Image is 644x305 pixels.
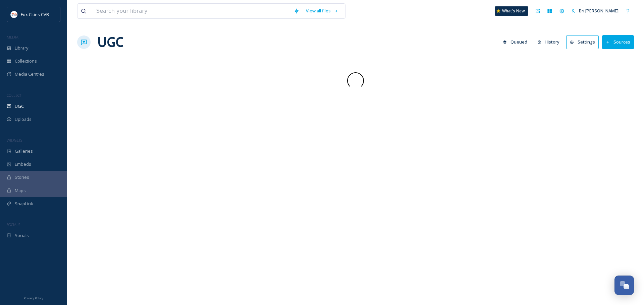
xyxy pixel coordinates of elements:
[15,232,29,239] span: Socials
[97,32,123,52] a: UGC
[614,276,634,295] button: Open Chat
[93,4,290,18] input: Search your library
[499,35,534,49] a: Queued
[568,4,622,17] a: Bri [PERSON_NAME]
[534,35,567,49] a: History
[15,187,26,194] span: Maps
[15,116,32,123] span: Uploads
[7,222,20,227] span: SOCIALS
[15,45,28,51] span: Library
[579,8,619,14] span: Bri [PERSON_NAME]
[7,93,21,98] span: COLLECT
[495,6,528,16] a: What's New
[7,138,22,143] span: WIDGETS
[15,174,29,180] span: Stories
[566,35,599,49] button: Settings
[303,4,342,17] a: View all files
[499,35,531,49] button: Queued
[534,35,563,49] button: History
[15,148,33,154] span: Galleries
[602,35,634,49] button: Sources
[24,294,43,302] a: Privacy Policy
[11,11,17,18] img: images.png
[24,296,43,300] span: Privacy Policy
[15,161,31,167] span: Embeds
[15,201,33,207] span: SnapLink
[15,71,44,77] span: Media Centres
[15,58,37,64] span: Collections
[7,34,18,40] span: MEDIA
[566,35,602,49] a: Settings
[15,103,24,109] span: UGC
[21,11,49,17] span: Fox Cities CVB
